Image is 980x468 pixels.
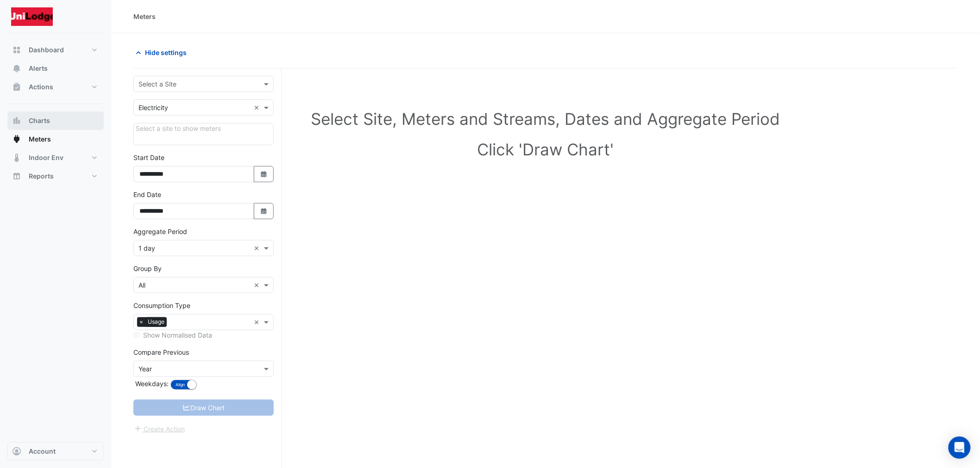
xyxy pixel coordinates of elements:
label: Consumption Type [133,301,190,310]
app-icon: Charts [12,116,21,125]
app-icon: Reports [12,172,21,181]
span: Clear [254,317,262,327]
label: Weekdays: [133,379,169,388]
fa-icon: Select Date [260,170,268,178]
label: End Date [133,190,161,199]
app-icon: Actions [12,82,21,92]
label: Start Date [133,153,164,162]
app-icon: Indoor Env [12,153,21,162]
div: Select meters or streams to enable normalisation [133,330,274,340]
label: Compare Previous [133,347,189,357]
span: Usage [145,317,167,326]
button: Meters [7,130,104,148]
div: Open Intercom Messenger [949,437,971,459]
span: Alerts [29,64,48,73]
button: Reports [7,167,104,185]
app-icon: Meters [12,135,21,144]
button: Actions [7,78,104,96]
span: Dashboard [29,45,64,55]
span: Charts [29,116,50,125]
app-escalated-ticket-create-button: Please correct errors first [133,424,186,432]
h1: Select Site, Meters and Streams, Dates and Aggregate Period [148,109,943,129]
span: Actions [29,82,53,92]
span: Meters [29,135,51,144]
label: Show Normalised Data [143,330,212,340]
div: Click Update or Cancel in Details panel [133,123,274,145]
span: Hide settings [145,48,187,57]
span: Reports [29,172,54,181]
button: Indoor Env [7,148,104,167]
span: Clear [254,280,262,290]
button: Dashboard [7,41,104,59]
img: Company Logo [11,7,53,26]
span: Account [29,447,56,456]
label: Aggregate Period [133,227,187,236]
app-icon: Dashboard [12,45,21,55]
h1: Click 'Draw Chart' [148,140,943,159]
span: × [137,317,145,326]
span: Indoor Env [29,153,63,162]
fa-icon: Select Date [260,207,268,215]
div: Meters [133,12,156,21]
span: Clear [254,243,262,253]
label: Group By [133,264,162,273]
button: Charts [7,111,104,130]
span: Clear [254,103,262,112]
button: Alerts [7,59,104,78]
button: Hide settings [133,44,193,61]
button: Account [7,442,104,461]
app-icon: Alerts [12,64,21,73]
